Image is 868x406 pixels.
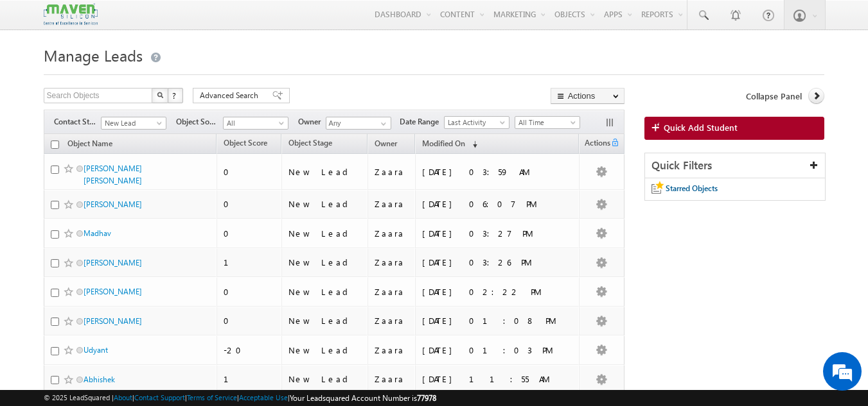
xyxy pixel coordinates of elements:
span: Date Range [400,116,444,128]
div: Quick Filters [645,153,826,178]
a: Madhav [84,228,111,238]
a: Terms of Service [187,393,237,402]
span: New Lead [102,117,163,129]
span: ? [172,90,178,101]
div: New Lead [288,286,362,298]
div: Zaara [375,198,410,210]
div: Zaara [375,344,410,356]
button: Actions [551,88,624,104]
div: Zaara [375,315,410,326]
div: Zaara [375,257,410,268]
a: Contact Support [134,393,185,402]
div: New Lead [288,315,362,326]
a: [PERSON_NAME] [84,316,142,326]
div: [DATE] 01:08 PM [422,315,573,326]
span: All Time [515,117,576,128]
div: 1 [224,373,276,385]
span: Collapse Panel [746,90,802,102]
a: Object Score [217,136,274,153]
span: Last Activity [445,117,506,128]
span: 77978 [417,393,436,403]
span: Object Score [224,138,267,148]
button: ? [168,88,183,103]
a: [PERSON_NAME] [84,258,142,267]
div: New Lead [288,373,362,385]
div: [DATE] 06:07 PM [422,198,573,210]
a: Object Stage [282,136,339,153]
a: Last Activity [444,116,509,129]
div: Zaara [375,286,410,298]
div: 0 [224,198,276,210]
a: New Lead [101,117,166,130]
a: All Time [515,116,580,129]
div: [DATE] 01:03 PM [422,344,573,356]
span: Object Source [176,116,223,128]
a: Show All Items [374,117,390,130]
div: 0 [224,315,276,326]
div: [DATE] 03:27 PM [422,228,573,239]
a: [PERSON_NAME] [PERSON_NAME] [84,164,142,185]
div: Zaara [375,166,410,178]
div: 0 [224,166,276,178]
span: Modified On [422,139,465,148]
a: Udyant [84,345,108,355]
span: Quick Add Student [664,122,738,133]
div: [DATE] 03:26 PM [422,257,573,268]
div: New Lead [288,257,362,268]
a: Quick Add Student [644,117,825,140]
span: Owner [375,139,397,148]
span: All [224,117,285,129]
a: Object Name [61,137,119,153]
span: Your Leadsquared Account Number is [290,393,436,403]
a: About [114,393,132,402]
div: 0 [224,228,276,239]
div: [DATE] 03:59 AM [422,166,573,178]
div: [DATE] 02:22 PM [422,286,573,298]
a: [PERSON_NAME] [84,287,142,296]
span: Starred Objects [666,183,718,193]
div: New Lead [288,228,362,239]
a: [PERSON_NAME] [84,199,142,209]
div: [DATE] 11:55 AM [422,373,573,385]
span: © 2025 LeadSquared | | | | | [44,392,436,404]
span: Advanced Search [200,90,262,101]
div: -20 [224,344,276,356]
span: Owner [298,116,326,128]
a: All [223,117,288,130]
div: New Lead [288,344,362,356]
img: Custom Logo [44,3,98,26]
span: (sorted descending) [467,139,477,149]
span: Contact Stage [54,116,101,128]
div: New Lead [288,166,362,178]
div: 1 [224,257,276,268]
div: Zaara [375,373,410,385]
span: Actions [580,136,610,153]
span: Manage Leads [44,45,143,65]
span: Object Stage [288,138,332,148]
div: 0 [224,286,276,298]
div: Zaara [375,228,410,239]
a: Modified On (sorted descending) [416,136,484,153]
img: Search [157,92,163,98]
input: Check all records [51,140,59,149]
a: Abhishek [84,375,115,384]
input: Type to Search [326,117,391,130]
a: Acceptable Use [239,393,288,402]
div: New Lead [288,198,362,210]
